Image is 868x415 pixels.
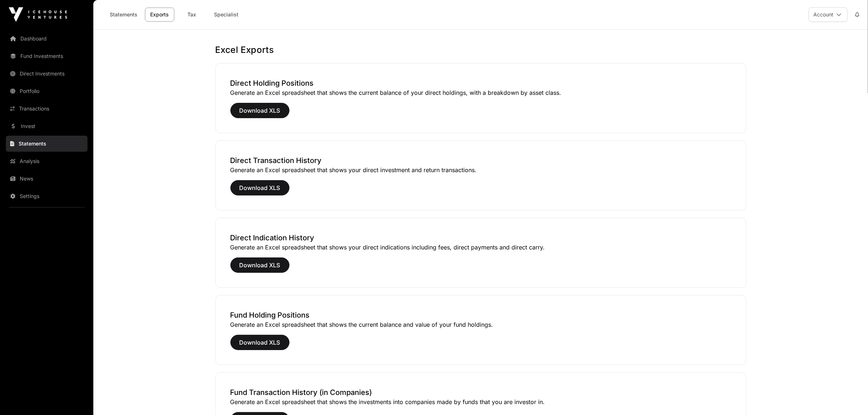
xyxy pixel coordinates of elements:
[230,103,289,118] button: Download XLS
[230,78,731,88] h3: Direct Holding Positions
[230,335,289,350] button: Download XLS
[9,7,67,22] img: Icehouse Ventures Logo
[6,48,87,64] a: Fund Investments
[240,183,280,192] span: Download XLS
[105,8,142,22] a: Statements
[230,155,731,166] h3: Direct Transaction History
[6,188,87,204] a: Settings
[230,243,731,252] p: Generate an Excel spreadsheet that shows your direct indications including fees, direct payments ...
[240,338,280,347] span: Download XLS
[230,310,731,320] h3: Fund Holding Positions
[230,88,731,97] p: Generate an Excel spreadsheet that shows the current balance of your direct holdings, with a brea...
[240,106,280,115] span: Download XLS
[6,136,87,152] a: Statements
[6,118,87,134] a: Invest
[6,101,87,117] a: Transactions
[809,7,848,22] button: Account
[230,265,289,272] a: Download XLS
[230,187,289,195] a: Download XLS
[6,153,87,169] a: Analysis
[230,320,731,329] p: Generate an Excel spreadsheet that shows the current balance and value of your fund holdings.
[832,380,868,415] iframe: Chat Widget
[230,257,289,273] button: Download XLS
[240,261,280,269] span: Download XLS
[177,8,206,22] a: Tax
[230,397,731,406] p: Generate an Excel spreadsheet that shows the investments into companies made by funds that you ar...
[6,66,87,82] a: Direct Investments
[6,171,87,187] a: News
[230,233,731,243] h3: Direct Indication History
[230,166,731,174] p: Generate an Excel spreadsheet that shows your direct investment and return transactions.
[230,342,289,349] a: Download XLS
[6,31,87,47] a: Dashboard
[145,8,174,22] a: Exports
[209,8,243,22] a: Specialist
[230,110,289,117] a: Download XLS
[230,387,731,397] h3: Fund Transaction History (in Companies)
[215,44,746,56] h1: Excel Exports
[230,180,289,195] button: Download XLS
[6,83,87,99] a: Portfolio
